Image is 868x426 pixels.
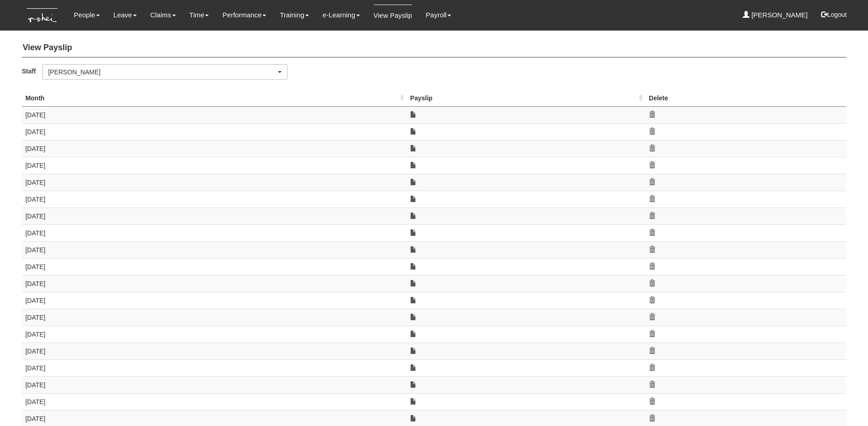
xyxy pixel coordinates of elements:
[22,292,406,309] td: [DATE]
[190,5,209,26] a: Time
[22,39,847,57] h4: View Payslip
[374,5,412,26] a: View Payslip
[22,64,42,78] label: Staff
[150,5,176,26] a: Claims
[113,5,137,26] a: Leave
[22,376,406,393] td: [DATE]
[74,5,100,26] a: People
[743,5,808,26] a: [PERSON_NAME]
[22,191,406,208] td: [DATE]
[22,90,406,107] th: Month : activate to sort column ascending
[22,241,406,258] td: [DATE]
[22,157,406,174] td: [DATE]
[22,174,406,191] td: [DATE]
[22,258,406,275] td: [DATE]
[815,4,853,26] button: Logout
[645,90,846,107] th: Delete
[426,5,451,26] a: Payroll
[22,275,406,292] td: [DATE]
[22,208,406,224] td: [DATE]
[22,224,406,241] td: [DATE]
[22,393,406,410] td: [DATE]
[406,90,645,107] th: Payslip : activate to sort column ascending
[22,309,406,326] td: [DATE]
[22,326,406,343] td: [DATE]
[22,359,406,376] td: [DATE]
[48,68,276,77] div: [PERSON_NAME]
[22,123,406,140] td: [DATE]
[280,5,309,26] a: Training
[22,343,406,359] td: [DATE]
[22,106,406,123] td: [DATE]
[323,5,360,26] a: e-Learning
[222,5,266,26] a: Performance
[22,140,406,157] td: [DATE]
[42,64,288,80] button: [PERSON_NAME]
